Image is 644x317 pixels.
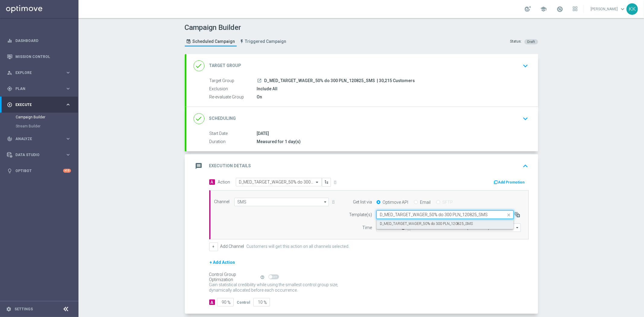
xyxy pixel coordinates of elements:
[15,87,65,91] span: Plan
[7,152,71,157] button: Data Studio keyboard_arrow_right
[15,137,65,141] span: Analyze
[521,114,530,123] i: keyboard_arrow_down
[524,39,538,44] colored-tag: Draft
[15,153,65,157] span: Data Studio
[619,6,626,12] span: keyboard_arrow_down
[264,300,267,305] span: %
[257,130,526,136] div: [DATE]
[521,60,531,72] button: keyboard_arrow_down
[420,200,431,205] label: Email
[7,136,12,142] i: track_changes
[383,200,408,205] label: Optimove API
[15,103,65,107] span: Execute
[257,94,526,100] div: On
[16,115,63,120] a: Campaign Builder
[7,168,12,174] i: lightbulb
[194,60,204,71] i: done
[527,40,535,44] span: Draft
[238,37,288,46] a: Triggered Campaign
[16,122,78,131] div: Stream Builder
[194,60,531,72] div: done Target Group keyboard_arrow_down
[236,178,322,186] ng-select: D_MED_TARGET_WAGER_50% do 300 PLN_120825_SMS
[493,179,527,186] button: Add Promotion
[15,163,63,179] a: Optibot
[214,199,230,204] label: Channel
[209,259,236,266] button: + Add Action
[7,102,71,107] button: play_circle_outline Execute keyboard_arrow_right
[7,70,71,75] button: person_search Explore keyboard_arrow_right
[194,113,204,124] i: done
[514,224,521,232] i: arrow_drop_down
[257,139,526,145] div: Measured for 1 day(s)
[209,116,236,121] h2: Scheduling
[210,78,257,84] label: Target Group
[380,221,473,226] label: D_MED_TARGET_WAGER_50% do 300 PLN_120825_SMS
[209,63,242,69] h2: Target Group
[210,86,257,92] label: Exclusion
[380,219,510,229] div: D_MED_TARGET_WAGER_50% do 300 PLN_120825_SMS
[16,113,78,122] div: Campaign Builder
[209,299,215,305] div: A
[7,49,71,65] div: Mission Control
[237,299,250,305] div: Control
[193,39,235,44] span: Scheduled Campaign
[65,86,71,91] i: keyboard_arrow_right
[14,307,33,311] a: Settings
[15,49,71,65] a: Mission Control
[353,200,372,205] label: Get list via
[228,300,231,305] span: %
[7,70,65,75] div: Explore
[7,38,71,43] button: equalizer Dashboard
[7,152,65,158] div: Data Studio
[194,161,204,171] i: message
[521,160,531,172] button: keyboard_arrow_up
[65,70,71,75] i: keyboard_arrow_right
[362,225,372,230] label: Time
[15,71,65,75] span: Explore
[7,136,65,142] div: Analyze
[7,86,12,91] i: gps_fixed
[261,275,265,279] i: help_outline
[257,86,526,92] div: Include All
[65,152,71,158] i: keyboard_arrow_right
[6,306,11,312] i: settings
[194,160,531,172] div: message Execution Details keyboard_arrow_up
[209,163,251,169] h2: Execution Details
[521,113,531,124] button: keyboard_arrow_down
[7,163,71,179] div: Optibot
[194,113,531,124] div: done Scheduling keyboard_arrow_down
[257,78,262,83] i: launch
[210,94,257,100] label: Re-evaluate Group
[245,39,287,44] span: Triggered Campaign
[510,39,522,44] div: Status:
[626,3,638,15] div: KK
[7,54,71,59] button: Mission Control
[7,33,71,49] div: Dashboard
[7,136,71,141] button: track_changes Analyze keyboard_arrow_right
[7,86,71,91] button: gps_fixed Plan keyboard_arrow_right
[209,242,218,251] button: +
[7,86,65,91] div: Plan
[442,200,453,205] label: SFTP
[376,219,514,229] ng-dropdown-panel: Options list
[234,198,329,206] input: Select channel
[260,274,268,280] button: help_outline
[521,61,530,70] i: keyboard_arrow_down
[247,244,350,249] label: Customers will get this action on all channels selected.
[7,102,65,107] div: Execute
[220,244,244,249] label: Add Channel
[65,136,71,142] i: keyboard_arrow_right
[210,131,257,136] label: Start Date
[377,78,415,84] span: | 30,215 Customers
[209,272,260,282] div: Control Group Optimization
[7,168,71,173] button: lightbulb Optibot +10
[65,102,71,107] i: keyboard_arrow_right
[264,78,375,84] span: D_MED_TARGET_WAGER_50% do 300 PLN_120825_SMS
[7,102,12,107] i: play_circle_outline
